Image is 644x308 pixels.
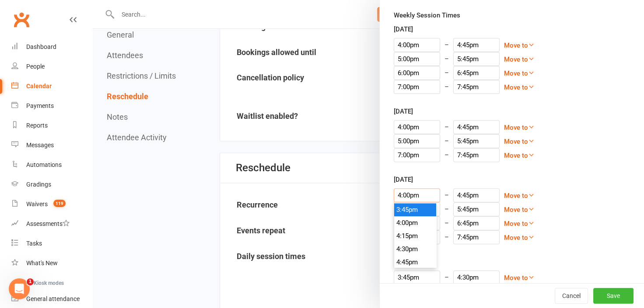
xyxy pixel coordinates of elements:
div: Dashboard [26,43,56,50]
a: Tasks [11,234,92,253]
div: – [444,204,449,215]
div: – [444,218,449,228]
a: Move to [504,124,535,132]
div: General attendance [26,295,80,302]
a: Messages [11,135,92,155]
label: [DATE] [394,174,413,185]
a: Move to [504,138,535,145]
a: Move to [504,83,535,91]
a: Assessments [11,214,92,234]
div: – [444,136,449,146]
span: 1 [27,278,34,285]
a: Move to [504,42,535,49]
li: 4:00pm [394,216,436,229]
div: – [444,54,449,64]
a: People [11,57,92,76]
div: – [444,68,449,78]
a: Move to [504,220,535,228]
div: Gradings [26,181,51,188]
a: Move to [504,274,535,282]
a: Gradings [11,175,92,194]
div: Tasks [26,240,42,247]
div: – [444,82,449,92]
iframe: Intercom live chat [9,278,30,299]
div: – [444,272,449,283]
button: Cancel [555,288,588,304]
div: – [444,122,449,132]
div: – [444,150,449,160]
button: Save [593,288,633,304]
div: Calendar [26,83,52,90]
div: – [444,232,449,242]
a: Calendar [11,76,92,96]
div: Reports [26,122,48,129]
div: Automations [26,161,62,168]
a: Move to [504,152,535,159]
li: 4:45pm [394,256,436,269]
a: What's New [11,253,92,273]
a: Reports [11,116,92,135]
a: Move to [504,69,535,77]
li: 4:30pm [394,242,436,256]
label: Weekly Session Times [394,10,460,21]
a: Move to [504,206,535,214]
div: Assessments [26,220,70,227]
a: Clubworx [10,9,32,31]
a: Automations [11,155,92,175]
div: People [26,63,45,70]
label: [DATE] [394,24,413,35]
li: 4:15pm [394,229,436,242]
a: Payments [11,96,92,116]
div: Messages [26,142,54,149]
a: Move to [504,192,535,200]
div: – [444,40,449,50]
label: [DATE] [394,106,413,117]
a: Dashboard [11,37,92,57]
div: – [444,190,449,201]
a: Move to [504,55,535,63]
div: Payments [26,102,54,109]
li: 3:45pm [394,203,436,216]
a: Waivers 119 [11,194,92,214]
span: 119 [53,200,66,207]
div: What's New [26,260,58,266]
div: Waivers [26,201,48,208]
a: Move to [504,234,535,242]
